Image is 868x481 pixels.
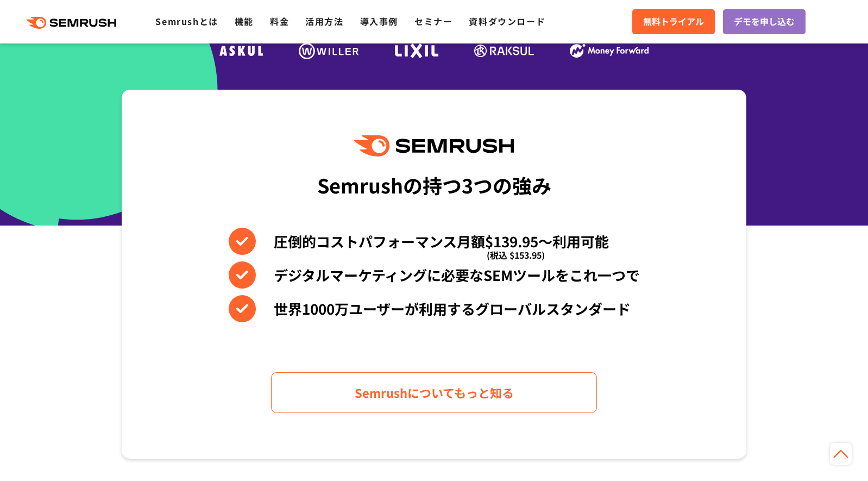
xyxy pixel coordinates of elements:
a: Semrushとは [155,15,218,28]
a: 活用方法 [305,15,343,28]
a: 無料トライアル [632,9,715,34]
li: 圧倒的コストパフォーマンス月額$139.95〜利用可能 [229,228,640,255]
a: Semrushについてもっと知る [271,372,597,413]
span: (税込 $153.95) [487,241,545,268]
a: デモを申し込む [723,9,806,34]
a: 料金 [270,15,289,28]
img: Semrush [354,135,514,157]
div: Semrushの持つ3つの強み [317,165,551,205]
span: Semrushについてもっと知る [355,383,514,402]
span: 無料トライアル [643,15,704,29]
li: デジタルマーケティングに必要なSEMツールをこれ一つで [229,261,640,289]
li: 世界1000万ユーザーが利用するグローバルスタンダード [229,295,640,322]
a: 導入事例 [360,15,398,28]
a: セミナー [414,15,452,28]
a: 資料ダウンロード [469,15,545,28]
span: デモを申し込む [734,15,795,29]
a: 機能 [235,15,254,28]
